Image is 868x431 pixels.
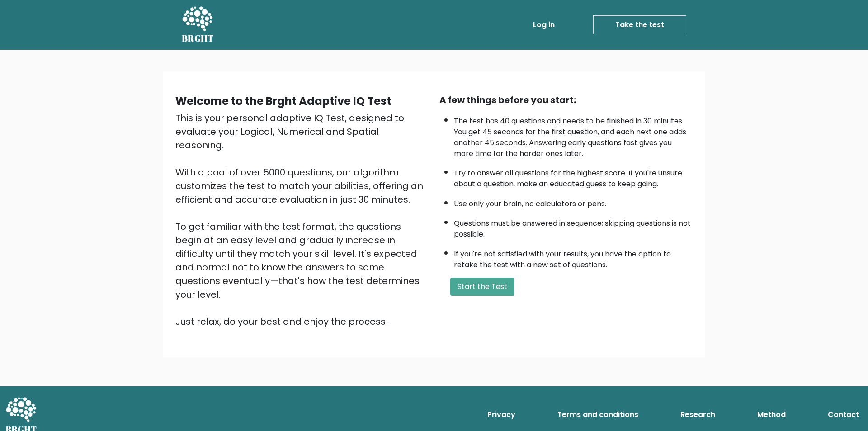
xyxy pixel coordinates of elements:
[454,111,693,159] li: The test has 40 questions and needs to be finished in 30 minutes. You get 45 seconds for the firs...
[182,4,214,46] a: BRGHT
[824,406,863,424] a: Contact
[593,15,686,34] a: Take the test
[454,163,693,189] li: Try to answer all questions for the highest score. If you're unsure about a question, make an edu...
[754,406,789,424] a: Method
[175,111,429,328] div: This is your personal adaptive IQ Test, designed to evaluate your Logical, Numerical and Spatial ...
[454,244,693,270] li: If you're not satisfied with your results, you have the option to retake the test with a new set ...
[439,93,693,107] div: A few things before you start:
[484,406,519,424] a: Privacy
[175,94,391,109] b: Welcome to the Brght Adaptive IQ Test
[182,33,214,44] h5: BRGHT
[454,194,693,209] li: Use only your brain, no calculators or pens.
[454,213,693,240] li: Questions must be answered in sequence; skipping questions is not possible.
[529,16,558,34] a: Log in
[677,406,719,424] a: Research
[450,278,514,296] button: Start the Test
[554,406,642,424] a: Terms and conditions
